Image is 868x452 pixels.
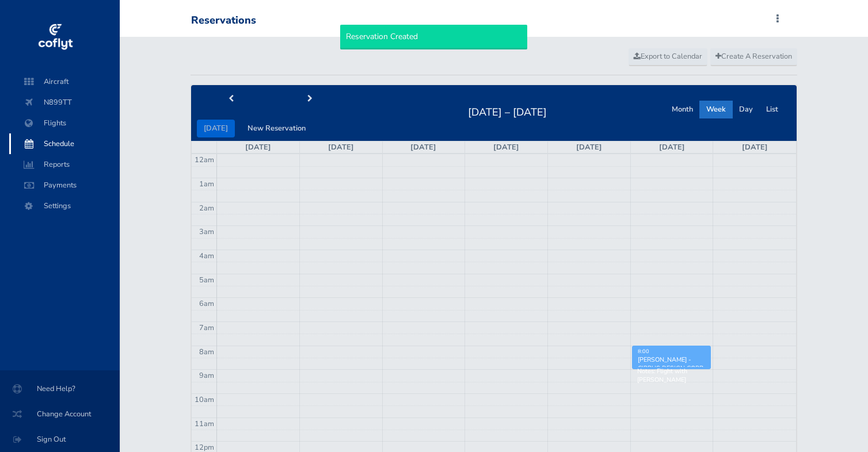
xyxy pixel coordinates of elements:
[199,227,214,237] span: 3am
[14,429,106,450] span: Sign Out
[461,103,554,119] h2: [DATE] – [DATE]
[199,370,214,381] span: 9am
[21,71,108,92] span: Aircraft
[659,142,685,152] a: [DATE]
[270,90,349,108] button: next
[21,154,108,175] span: Reports
[328,142,354,152] a: [DATE]
[191,90,271,108] button: prev
[245,142,271,152] a: [DATE]
[199,251,214,261] span: 4am
[665,101,700,118] button: Month
[14,404,106,424] span: Change Account
[199,323,214,333] span: 7am
[759,101,785,118] button: List
[732,101,760,118] button: Day
[195,394,214,405] span: 10am
[410,142,436,152] a: [DATE]
[637,367,706,384] p: Notes: Flight with [PERSON_NAME]
[199,179,214,189] span: 1am
[340,25,527,49] div: Reservation Created
[36,20,74,55] img: coflyt logo
[199,298,214,309] span: 6am
[699,101,733,118] button: Week
[21,175,108,196] span: Payments
[493,142,519,152] a: [DATE]
[197,120,235,137] button: [DATE]
[629,48,707,66] a: Export to Calendar
[21,133,108,154] span: Schedule
[191,14,256,27] div: Reservations
[199,275,214,285] span: 5am
[742,142,768,152] a: [DATE]
[195,155,214,165] span: 12am
[21,196,108,216] span: Settings
[199,347,214,357] span: 8am
[199,203,214,213] span: 2am
[576,142,602,152] a: [DATE]
[634,51,702,62] span: Export to Calendar
[710,48,797,66] a: Create A Reservation
[21,113,108,133] span: Flights
[637,355,706,382] div: [PERSON_NAME] - CIRRUS DESIGN CORP SR22 - N899TT
[14,378,106,399] span: Need Help?
[715,51,792,62] span: Create A Reservation
[241,120,313,137] button: New Reservation
[21,92,108,113] span: N899TT
[638,348,649,355] span: 8:00
[195,419,214,429] span: 11am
